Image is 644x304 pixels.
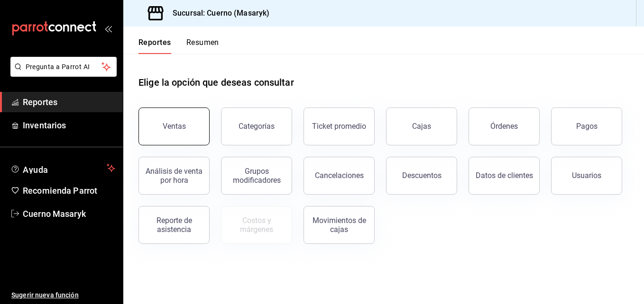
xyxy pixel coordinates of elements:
button: Reportes [138,38,171,54]
button: Grupos modificadores [221,157,292,195]
div: Categorías [239,122,275,131]
span: Recomienda Parrot [23,184,115,197]
span: Ayuda [23,162,103,174]
h1: Elige la opción que deseas consultar [138,75,294,89]
button: Ventas [138,107,210,145]
button: Descuentos [386,157,457,195]
button: Contrata inventarios para ver este reporte [221,206,292,244]
div: Órdenes [490,122,518,131]
div: Análisis de venta por hora [145,167,203,185]
button: Cancelaciones [304,157,375,195]
h3: Sucursal: Cuerno (Masaryk) [165,8,269,19]
div: navigation tabs [138,38,219,54]
div: Datos de clientes [476,171,533,180]
button: Pagos [551,107,622,145]
button: Usuarios [551,157,622,195]
button: open_drawer_menu [104,25,112,32]
button: Cajas [386,107,457,145]
div: Reporte de asistencia [145,216,203,234]
div: Pagos [576,122,598,131]
button: Análisis de venta por hora [138,157,210,195]
button: Categorías [221,107,292,145]
button: Reporte de asistencia [138,206,210,244]
div: Usuarios [572,171,601,180]
span: Pregunta a Parrot AI [26,62,102,72]
span: Cuerno Masaryk [23,207,115,220]
span: Sugerir nueva función [11,290,115,300]
div: Movimientos de cajas [310,216,368,234]
button: Datos de clientes [469,157,540,195]
div: Descuentos [402,171,442,180]
button: Pregunta a Parrot AI [10,57,117,77]
button: Ticket promedio [304,107,375,145]
div: Grupos modificadores [227,167,286,185]
div: Cancelaciones [315,171,364,180]
div: Ticket promedio [312,122,366,131]
button: Movimientos de cajas [304,206,375,244]
div: Costos y márgenes [227,216,286,234]
span: Reportes [23,96,115,108]
button: Resumen [186,38,219,54]
a: Pregunta a Parrot AI [7,69,117,79]
div: Ventas [163,122,186,131]
span: Inventarios [23,119,115,132]
div: Cajas [412,122,431,131]
button: Órdenes [469,107,540,145]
